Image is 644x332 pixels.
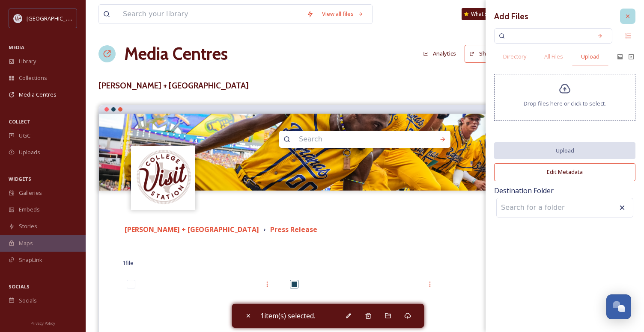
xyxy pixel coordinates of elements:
[270,225,317,234] strong: Press Release
[9,118,30,125] span: COLLECT
[295,130,412,149] input: Search
[19,57,36,65] span: Library
[19,256,42,264] span: SnapLink
[544,53,563,61] span: All Files
[19,74,47,82] span: Collections
[503,53,526,61] span: Directory
[19,297,37,305] span: Socials
[494,185,635,196] span: Destination Folder
[125,225,259,234] strong: [PERSON_NAME] + [GEOGRAPHIC_DATA]
[98,79,631,92] h3: [PERSON_NAME] + [GEOGRAPHIC_DATA]
[497,198,591,217] input: Search for a folder
[19,239,33,247] span: Maps
[494,142,635,159] button: Upload
[9,44,24,50] span: MEDIA
[494,10,528,23] h3: Add Files
[122,259,134,267] span: 1 file
[19,132,30,140] span: UGC
[524,100,606,108] span: Drop files here or click to select.
[462,8,504,20] a: What's New
[581,53,599,61] span: Upload
[19,189,42,197] span: Galleries
[19,206,40,214] span: Embeds
[465,45,499,62] button: Share
[318,6,368,22] a: View all files
[9,176,31,182] span: WIDGETS
[419,45,465,62] a: Analytics
[27,14,81,22] span: [GEOGRAPHIC_DATA]
[124,41,228,67] a: Media Centres
[19,91,57,99] span: Media Centres
[606,294,631,319] button: Open Chat
[494,163,635,181] button: Edit Metadata
[19,222,37,230] span: Stories
[119,5,302,24] input: Search your library
[132,147,194,209] img: CollegeStation_Visit_Bug_Color.png
[99,114,631,191] img: 06.14.25_Cincinnati_TateMccrayRunCelly_ARouch.jpg
[260,311,315,321] span: 1 item(s) selected.
[419,45,460,62] button: Analytics
[19,148,40,156] span: Uploads
[30,320,55,326] span: Privacy Policy
[30,317,55,328] a: Privacy Policy
[14,14,22,23] img: CollegeStation_Visit_Bug_Color.png
[9,283,30,290] span: SOCIALS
